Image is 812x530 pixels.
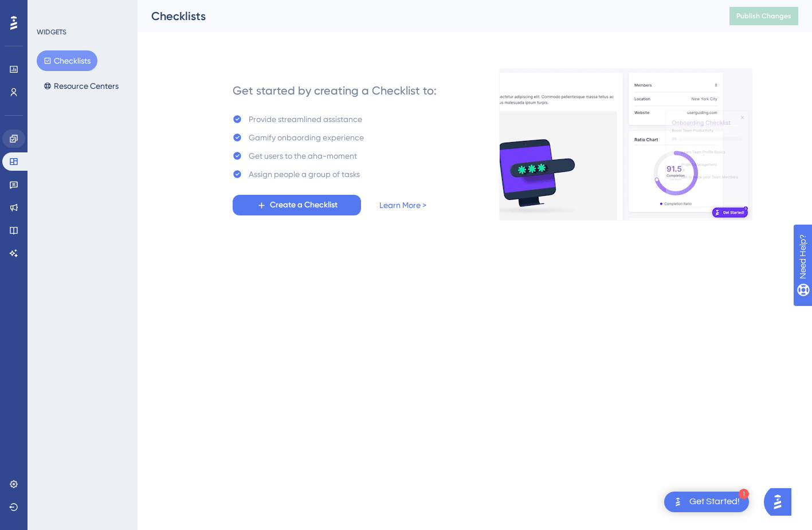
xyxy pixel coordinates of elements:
[37,50,97,71] button: Checklists
[379,198,426,212] a: Learn More >
[37,76,125,96] button: Resource Centers
[764,485,798,519] iframe: UserGuiding AI Assistant Launcher
[233,83,437,99] div: Get started by creating a Checklist to:
[689,496,740,508] div: Get Started!
[27,3,72,17] span: Need Help?
[249,149,357,163] div: Get users to the aha-moment
[249,167,360,181] div: Assign people a group of tasks
[664,492,749,512] div: Open Get Started! checklist, remaining modules: 1
[233,195,361,215] button: Create a Checklist
[270,198,338,212] span: Create a Checklist
[729,7,798,25] button: Publish Changes
[671,495,685,509] img: launcher-image-alternative-text
[249,112,362,126] div: Provide streamlined assistance
[499,68,752,221] img: e28e67207451d1beac2d0b01ddd05b56.gif
[37,28,66,37] div: WIDGETS
[736,11,791,21] span: Publish Changes
[249,131,364,144] div: Gamify onbaording experience
[739,489,749,499] div: 1
[151,8,701,24] div: Checklists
